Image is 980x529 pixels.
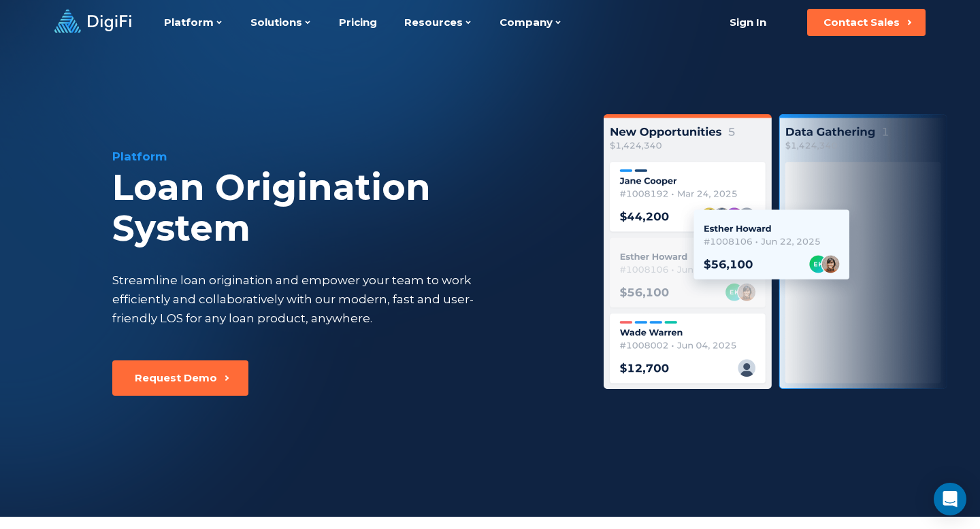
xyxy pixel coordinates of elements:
[934,483,966,515] div: Open Intercom Messenger
[112,167,570,249] div: Loan Origination System
[823,16,900,29] div: Contact Sales
[112,148,570,165] div: Platform
[112,271,499,328] div: Streamline loan origination and empower your team to work efficiently and collaboratively with ou...
[135,371,217,385] div: Request Demo
[807,9,926,36] button: Contact Sales
[713,9,783,36] a: Sign In
[112,360,248,396] button: Request Demo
